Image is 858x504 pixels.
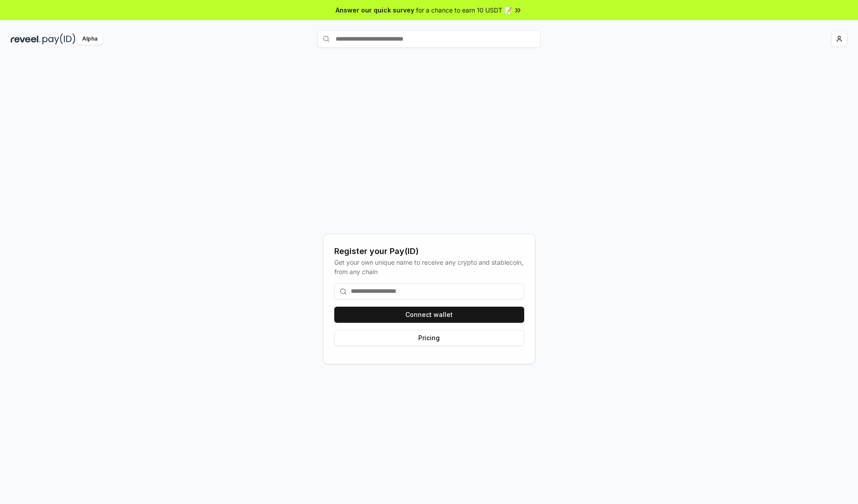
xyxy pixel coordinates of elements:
img: pay_id [42,33,76,45]
div: Register your Pay(ID) [334,245,524,258]
span: for a chance to earn 10 USDT 📝 [416,5,512,15]
div: Get your own unique name to receive any crypto and stablecoin, from any chain [334,258,524,276]
div: Alpha [77,33,102,45]
span: Answer our quick survey [336,5,414,15]
button: Pricing [334,330,524,346]
img: reveel_dark [11,33,41,45]
button: Connect wallet [334,307,524,323]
